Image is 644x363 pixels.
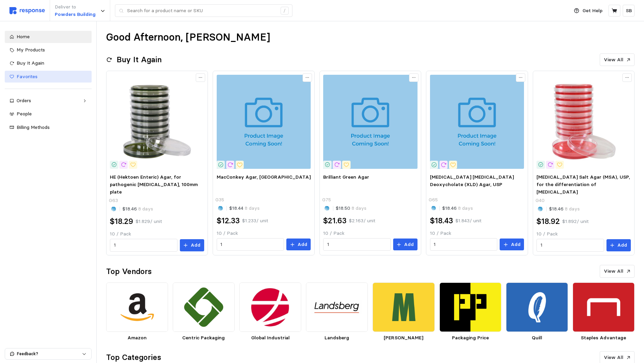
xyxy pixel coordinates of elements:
[106,266,152,277] h2: Top Vendors
[541,239,600,251] input: Qty
[323,75,417,169] img: g75_1.jpg
[393,239,418,251] button: Add
[5,71,92,83] a: Favorites
[173,282,235,332] img: b57ebca9-4645-4b82-9362-c975cc40820f.png
[5,108,92,120] a: People
[17,124,50,130] span: Billing Methods
[536,230,630,238] p: 10 / Pack
[17,351,82,357] p: Feedback?
[5,121,92,134] a: Billing Methods
[220,239,280,251] input: Qty
[535,197,545,204] p: G40
[106,352,161,363] h2: Top Categories
[191,242,200,249] p: Add
[127,5,277,17] input: Search for a product name or SKU
[455,217,481,225] p: $1.843 / unit
[106,31,270,44] h1: Good Afternoon, [PERSON_NAME]
[439,282,501,332] img: 1fd4c12a-3439-4c08-96e1-85a7cf36c540.png
[286,239,311,251] button: Add
[573,282,635,332] img: 63258c51-adb8-4b2a-9b0d-7eba9747dc41.png
[239,282,301,332] img: 771c76c0-1592-4d67-9e09-d6ea890d945b.png
[9,7,45,14] img: svg%3e
[55,11,96,18] p: Powders Building
[306,334,368,342] p: Landsberg
[110,230,204,238] p: 10 / Pack
[323,174,369,180] span: Brilliant Green Agar
[117,54,162,65] h2: Buy It Again
[5,31,92,43] a: Home
[349,217,375,225] p: $2.163 / unit
[336,205,366,212] p: $18.50
[306,282,368,332] img: 7d13bdb8-9cc8-4315-963f-af194109c12d.png
[173,334,235,342] p: Centric Packaging
[5,57,92,69] a: Buy It Again
[17,60,44,66] span: Buy It Again
[114,239,173,251] input: Qty
[457,205,473,211] span: 8 days
[109,197,118,204] p: G63
[327,239,387,251] input: Qty
[106,334,168,342] p: Amazon
[297,241,307,248] p: Add
[430,75,524,169] img: g65_1.jpg
[604,354,623,361] p: View All
[239,334,301,342] p: Global Industrial
[604,56,623,64] p: View All
[5,348,91,359] button: Feedback?
[217,174,311,180] span: MacConkey Agar, [GEOGRAPHIC_DATA]
[373,282,434,332] img: 28d3e18e-6544-46cd-9dd4-0f3bdfdd001e.png
[122,205,153,213] p: $18.46
[429,196,438,204] p: G65
[570,4,606,17] button: Get Help
[430,215,453,226] h2: $18.43
[442,205,473,212] p: $18.46
[582,7,602,15] p: Get Help
[626,7,632,15] p: SB
[110,216,133,227] h2: $18.29
[600,53,635,66] button: View All
[439,334,501,342] p: Packaging Price
[536,174,630,195] span: [MEDICAL_DATA] Salt Agar (MSA), USP, for the differentiation of [MEDICAL_DATA]
[506,334,568,342] p: Quill
[5,95,92,107] a: Orders
[17,97,80,105] div: Orders
[17,111,32,117] span: People
[242,217,268,225] p: $1.233 / unit
[137,206,153,212] span: 8 days
[430,174,514,187] span: [MEDICAL_DATA] [MEDICAL_DATA] Deoxycholate (XLD) Agar, USP
[243,205,260,211] span: 8 days
[600,265,635,278] button: View All
[604,268,623,275] p: View All
[500,239,524,251] button: Add
[404,241,414,248] p: Add
[623,5,635,17] button: SB
[323,215,347,226] h2: $21.63
[430,230,524,237] p: 10 / Pack
[506,282,568,332] img: bfee157a-10f7-4112-a573-b61f8e2e3b38.png
[536,216,560,227] h2: $18.92
[106,282,168,332] img: d7805571-9dbc-467d-9567-a24a98a66352.png
[217,75,311,169] img: g35_1.jpg
[350,205,366,211] span: 8 days
[562,218,589,225] p: $1.892 / unit
[564,206,580,212] span: 8 days
[17,33,30,40] span: Home
[434,239,493,251] input: Qty
[110,75,204,169] img: g63_1.jpg
[549,205,580,213] p: $18.46
[110,174,198,195] span: HE (Hektoen Enteric) Agar, for pathogenic [MEDICAL_DATA], 100mm plate
[573,334,635,342] p: Staples Advantage
[217,215,240,226] h2: $12.33
[215,196,224,204] p: G35
[17,47,45,53] span: My Products
[536,75,630,169] img: g40_1.jpg
[55,3,96,11] p: Deliver to
[229,205,260,212] p: $18.44
[17,73,38,80] span: Favorites
[606,239,631,251] button: Add
[136,218,162,225] p: $1.829 / unit
[217,230,311,237] p: 10 / Pack
[373,334,434,342] p: [PERSON_NAME]
[322,196,331,204] p: G75
[5,44,92,56] a: My Products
